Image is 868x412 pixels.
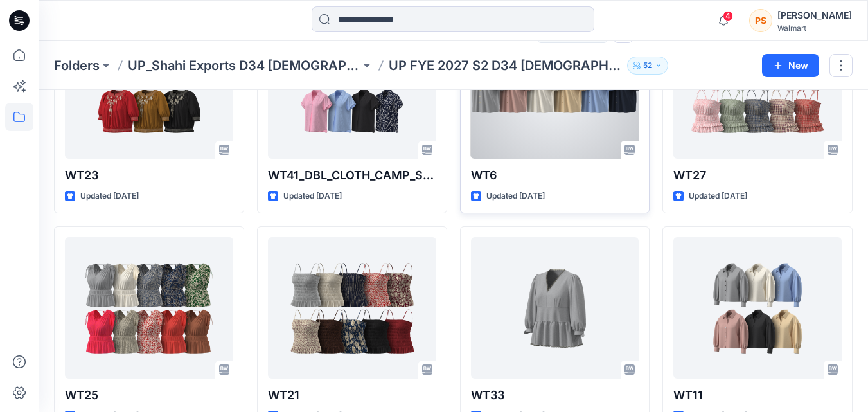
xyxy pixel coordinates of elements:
a: UP_Shahi Exports D34 [DEMOGRAPHIC_DATA] Tops [128,57,360,75]
p: WT25 [65,386,233,404]
p: Updated [DATE] [283,190,342,203]
p: UP FYE 2027 S2 D34 [DEMOGRAPHIC_DATA] Woven Tops [389,57,621,75]
p: Updated [DATE] [486,190,545,203]
div: Walmart [777,23,852,33]
p: 52 [643,58,652,73]
p: WT33 [471,386,639,404]
p: Updated [DATE] [80,190,139,203]
p: WT27 [673,166,842,184]
a: WT21 [268,237,436,379]
button: New [762,54,819,77]
div: PS [749,9,772,32]
a: WT11 [673,237,842,379]
p: WT41_DBL_CLOTH_CAMP_SHIRT [268,166,436,184]
p: WT11 [673,386,842,404]
p: WT6 [471,166,639,184]
div: [PERSON_NAME] [777,8,852,23]
p: WT21 [268,386,436,404]
p: Updated [DATE] [689,190,747,203]
a: Folders [54,57,100,75]
span: 4 [723,11,733,21]
a: WT25 [65,237,233,379]
button: 52 [627,57,668,75]
a: WT33 [471,237,639,379]
p: WT23 [65,166,233,184]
